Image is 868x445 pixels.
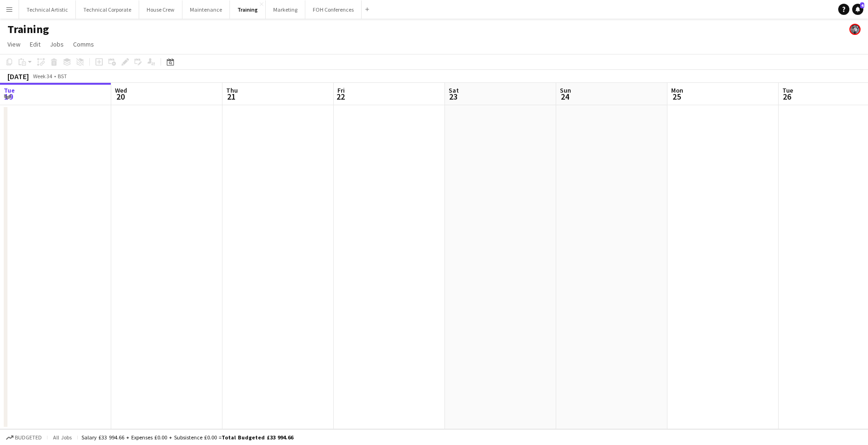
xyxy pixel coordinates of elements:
span: 25 [670,91,683,102]
span: Sun [560,86,571,94]
button: Maintenance [182,0,230,19]
a: 4 [852,4,863,15]
app-user-avatar: Krisztian PERM Vass [849,24,861,35]
span: 20 [114,91,127,102]
span: Tue [782,86,793,94]
button: Technical Corporate [76,0,139,19]
span: Week 34 [31,73,54,80]
a: Jobs [46,38,67,50]
span: Wed [115,86,127,94]
a: View [4,38,24,50]
span: Comms [73,40,94,48]
button: House Crew [139,0,182,19]
span: Sat [449,86,459,94]
span: Budgeted [15,434,42,441]
span: Total Budgeted £33 994.66 [222,434,293,441]
span: 24 [558,91,571,102]
span: 23 [447,91,459,102]
span: View [7,40,20,48]
a: Comms [69,38,98,50]
span: Edit [30,40,40,48]
h1: Training [7,22,49,36]
div: Salary £33 994.66 + Expenses £0.00 + Subsistence £0.00 = [81,434,293,441]
span: Jobs [50,40,64,48]
span: Fri [337,86,345,94]
span: 4 [860,2,864,8]
span: 21 [225,91,238,102]
span: All jobs [51,434,74,441]
button: FOH Conferences [305,0,362,19]
span: Tue [4,86,15,94]
div: BST [58,73,67,80]
span: Thu [226,86,238,94]
button: Training [230,0,266,19]
div: [DATE] [7,72,29,81]
span: 22 [336,91,345,102]
button: Budgeted [5,432,43,443]
button: Marketing [266,0,305,19]
span: Mon [671,86,683,94]
span: 19 [2,91,15,102]
button: Technical Artistic [19,0,76,19]
a: Edit [26,38,44,50]
span: 26 [781,91,793,102]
